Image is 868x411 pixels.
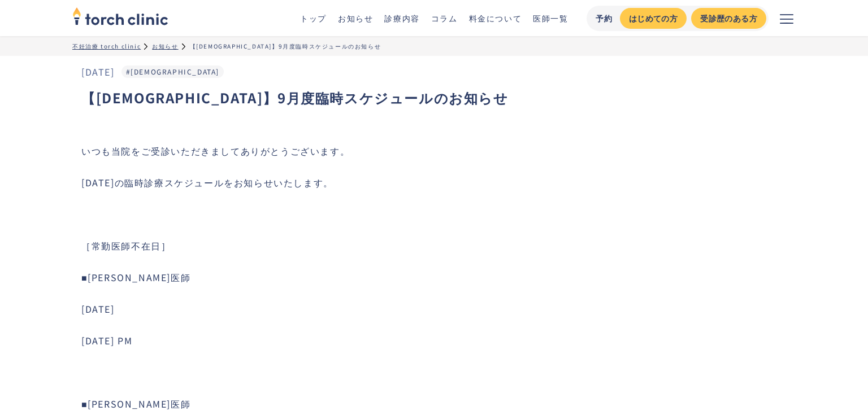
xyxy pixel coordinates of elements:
[620,8,687,29] a: はじめての方
[691,8,766,29] a: 受診歴のある方
[81,88,787,108] h1: 【[DEMOGRAPHIC_DATA]】9月度臨時スケジュールのお知らせ
[300,12,327,24] a: トップ
[81,176,796,189] p: [DATE]の臨時診療スケジュールをお知らせいたします。
[72,3,168,28] img: torch clinic
[81,334,796,347] p: [DATE] PM
[81,239,796,252] p: ［常勤医師不在日］
[152,42,178,50] a: お知らせ
[596,12,613,24] div: 予約
[72,8,168,28] a: home
[190,42,381,50] div: 【[DEMOGRAPHIC_DATA]】9月度臨時スケジュールのお知らせ
[469,12,522,24] a: 料金について
[338,12,373,24] a: お知らせ
[81,302,796,316] p: [DATE]
[81,365,796,379] p: ‍
[81,397,796,410] p: ■[PERSON_NAME]医師
[81,270,796,284] p: ■[PERSON_NAME]医師
[72,42,141,50] a: 不妊治療 torch clinic
[431,12,458,24] a: コラム
[700,12,757,24] div: 受診歴のある方
[81,144,796,158] p: いつも当院をご受診いただきましてありがとうございます。
[629,12,678,24] div: はじめての方
[81,207,796,221] p: ‍
[384,12,419,24] a: 診療内容
[533,12,568,24] a: 医師一覧
[126,67,219,76] a: #[DEMOGRAPHIC_DATA]
[81,65,115,78] div: [DATE]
